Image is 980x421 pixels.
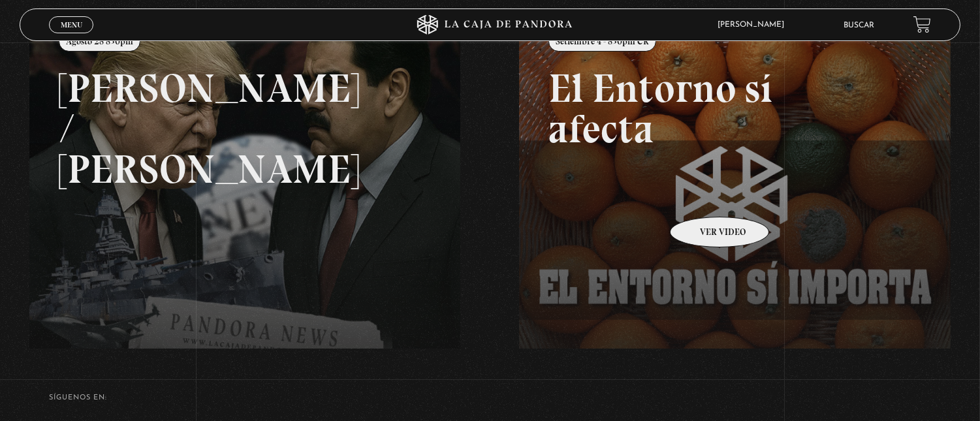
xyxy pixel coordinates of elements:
[49,394,931,401] h4: SÍguenos en:
[913,16,931,33] a: View your shopping cart
[56,32,87,41] span: Cerrar
[61,21,82,29] span: Menu
[844,22,874,29] a: Buscar
[711,21,797,29] span: [PERSON_NAME]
